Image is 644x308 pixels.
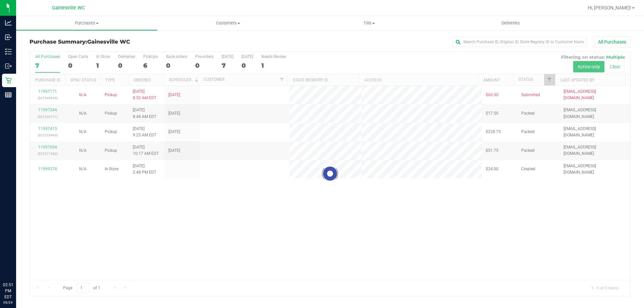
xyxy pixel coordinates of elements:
span: Customers [158,20,298,26]
iframe: Resource center [7,254,27,274]
a: Purchases [16,16,157,30]
inline-svg: Inbound [5,34,12,41]
span: Gainesville WC [87,39,130,45]
a: Tills [299,16,440,30]
inline-svg: Analytics [5,19,12,26]
inline-svg: Outbound [5,63,12,69]
p: 02:51 PM EDT [3,282,13,300]
input: Search Purchase ID, Original ID, State Registry ID or Customer Name... [453,37,587,47]
p: 09/24 [3,300,13,305]
span: Gainesville WC [52,5,85,11]
h3: Purchase Summary: [30,39,230,45]
inline-svg: Inventory [5,48,12,55]
a: Deliveries [440,16,581,30]
a: Customers [157,16,299,30]
button: All Purchases [594,36,631,48]
span: Deliveries [492,20,529,26]
inline-svg: Retail [5,77,12,84]
span: Purchases [16,20,157,26]
inline-svg: Reports [5,91,12,98]
span: Hi, [PERSON_NAME]! [588,5,631,10]
span: Tills [299,20,439,26]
